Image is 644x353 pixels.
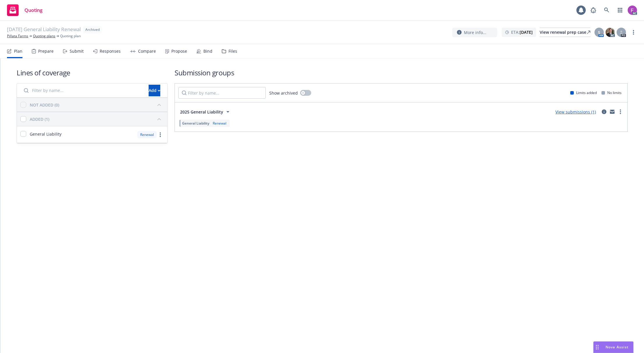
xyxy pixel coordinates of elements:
span: General Liability [30,131,61,137]
a: View renewal prep case [540,28,590,37]
a: more [157,131,164,138]
span: General Liability [182,121,209,126]
span: More info... [464,29,486,36]
a: Quoting plans [33,33,55,39]
span: Quoting [24,8,43,13]
div: Propose [171,49,187,54]
strong: [DATE] [520,29,533,35]
a: Switch app [614,4,626,16]
div: Files [228,49,237,54]
span: ETA : [511,29,533,35]
div: Plan [14,49,22,54]
div: Renewal [137,131,157,138]
span: [DATE] General Liability Renewal [7,26,81,33]
div: Compare [138,49,156,54]
span: Archived [85,27,100,32]
a: circleInformation [601,108,608,115]
div: No limits [601,90,622,95]
button: Nova Assist [593,341,634,353]
button: Add [149,85,160,96]
button: ADDED (1) [30,114,164,124]
h1: Lines of coverage [17,68,168,77]
input: Filter by name... [178,87,266,99]
span: Show archived [269,90,298,96]
a: more [617,108,624,115]
div: ADDED (1) [30,116,49,122]
a: Quoting [5,2,45,18]
img: photo [606,28,615,37]
a: mail [609,108,616,115]
img: photo [628,6,637,15]
div: Responses [100,49,121,54]
span: 2025 General Liability [180,109,223,115]
div: NOT ADDED (0) [30,102,59,108]
a: more [630,29,637,36]
a: Piñata Farms [7,33,28,39]
div: Prepare [38,49,54,54]
input: Filter by name... [20,85,145,96]
div: Limits added [570,90,597,95]
div: Add [149,85,160,96]
a: Search [601,4,613,16]
div: Bind [203,49,212,54]
a: View submissions (1) [555,109,596,115]
span: Nova Assist [606,345,629,350]
span: Quoting plan [60,33,81,39]
div: Renewal [212,121,228,126]
div: Submit [70,49,84,54]
button: 2025 General Liability [178,106,233,118]
span: S [598,29,600,36]
button: More info... [452,28,497,37]
button: NOT ADDED (0) [30,100,164,109]
div: Drag to move [594,342,601,353]
a: Report a Bug [587,4,599,16]
h1: Submission groups [175,68,628,77]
